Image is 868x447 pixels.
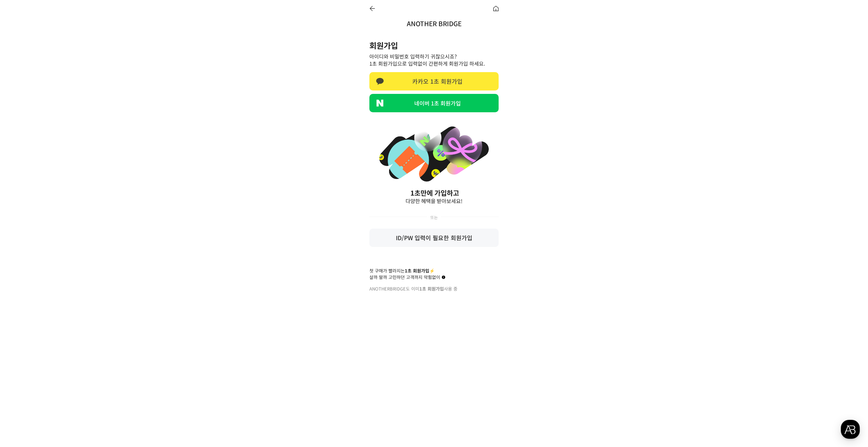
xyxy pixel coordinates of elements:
[45,216,88,233] a: 대화
[369,285,499,292] div: anotherbridge도 이미 사용 중
[369,72,499,90] a: 카카오 1초 회원가입
[369,39,499,51] h2: 회원가입
[369,274,445,280] div: 살까 말까 고민하던 고객까지 막힘없이
[105,226,113,231] span: 설정
[2,216,45,233] a: 홈
[369,120,499,206] img: banner
[369,267,499,274] div: 첫 구매가 빨라지는 ⚡️
[369,229,499,247] p: ID/PW 입력이 필요한 회원가입
[407,19,462,28] a: ANOTHER BRIDGE
[405,267,429,274] b: 1초 회원가입
[419,285,444,292] b: 1초 회원가입
[21,226,26,231] span: 홈
[369,53,499,67] p: 아이디와 비밀번호 입력하기 귀찮으시죠? 1초 회원가입으로 입력없이 간편하게 회원가입 하세요.
[369,94,499,112] a: 네이버 1초 회원가입
[88,216,131,233] a: 설정
[62,226,70,232] span: 대화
